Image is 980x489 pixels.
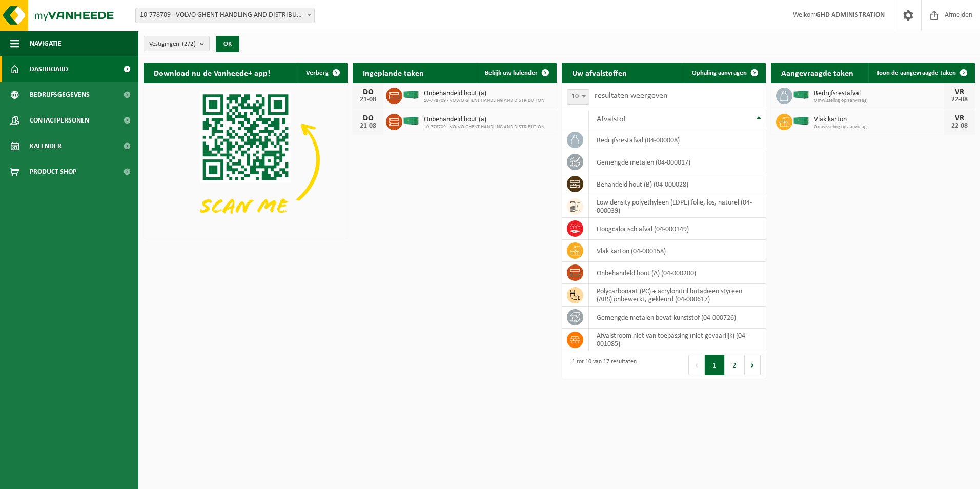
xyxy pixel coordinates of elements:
img: HK-XC-40-GN-00 [402,90,420,99]
span: Afvalstof [597,115,626,124]
span: 10-778709 - VOLVO GHENT HANDLING AND DISTRIBUTION - DESTELDONK [135,8,315,23]
div: VR [949,114,970,123]
span: Onbehandeld hout (a) [424,116,544,124]
button: Vestigingen(2/2) [144,36,210,51]
button: OK [216,36,239,52]
div: VR [949,88,970,96]
span: Contactpersonen [30,108,89,133]
a: Ophaling aanvragen [684,63,765,83]
span: Product Shop [30,159,76,185]
div: 22-08 [949,96,970,104]
div: 1 tot 10 van 17 resultaten [567,354,637,376]
span: 10 [567,89,589,105]
span: Vlak karton [814,116,944,124]
div: 21-08 [358,96,378,104]
div: 21-08 [358,123,378,130]
img: HK-XC-40-GN-00 [792,116,810,126]
div: DO [358,88,378,96]
span: 10-778709 - VOLVO GHENT HANDLING AND DISTRIBUTION - DESTELDONK [136,8,314,23]
td: gemengde metalen bevat kunststof (04-000726) [589,307,766,329]
td: bedrijfsrestafval (04-000008) [589,129,766,151]
button: 1 [705,355,725,375]
label: resultaten weergeven [595,92,667,100]
td: behandeld hout (B) (04-000028) [589,173,766,195]
td: afvalstroom niet van toepassing (niet gevaarlijk) (04-001085) [589,329,766,351]
button: Previous [688,355,705,375]
span: Navigatie [30,31,62,56]
h2: Aangevraagde taken [771,63,864,83]
span: Ophaling aanvragen [692,70,747,76]
h2: Download nu de Vanheede+ app! [144,63,280,83]
td: onbehandeld hout (A) (04-000200) [589,262,766,284]
span: Verberg [306,70,329,76]
h2: Ingeplande taken [353,63,434,83]
strong: GHD ADMINISTRATION [816,11,885,19]
div: DO [358,114,378,123]
span: 10-778709 - VOLVO GHENT HANDLING AND DISTRIBUTION [424,124,544,130]
span: Bedrijfsgegevens [30,82,90,108]
button: Next [745,355,761,375]
span: 10-778709 - VOLVO GHENT HANDLING AND DISTRIBUTION [424,98,544,104]
span: Dashboard [30,56,68,82]
td: low density polyethyleen (LDPE) folie, los, naturel (04-000039) [589,195,766,218]
h2: Uw afvalstoffen [562,63,637,83]
td: hoogcalorisch afval (04-000149) [589,218,766,240]
a: Bekijk uw kalender [477,63,556,83]
td: gemengde metalen (04-000017) [589,151,766,173]
img: Download de VHEPlus App [144,83,348,236]
count: (2/2) [182,40,196,47]
a: Toon de aangevraagde taken [868,63,974,83]
td: polycarbonaat (PC) + acrylonitril butadieen styreen (ABS) onbewerkt, gekleurd (04-000617) [589,284,766,307]
span: Onbehandeld hout (a) [424,90,544,98]
span: Bekijk uw kalender [485,70,538,76]
div: 22-08 [949,123,970,130]
span: Kalender [30,133,62,159]
span: 10 [567,90,589,104]
span: Bedrijfsrestafval [814,90,944,98]
span: Vestigingen [149,36,196,52]
span: Omwisseling op aanvraag [814,124,944,130]
img: HK-XC-40-GN-00 [792,90,810,99]
span: Toon de aangevraagde taken [876,70,956,76]
span: Omwisseling op aanvraag [814,98,944,104]
td: vlak karton (04-000158) [589,240,766,262]
img: HK-XC-40-GN-00 [402,116,420,126]
button: Verberg [298,63,346,83]
button: 2 [725,355,745,375]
